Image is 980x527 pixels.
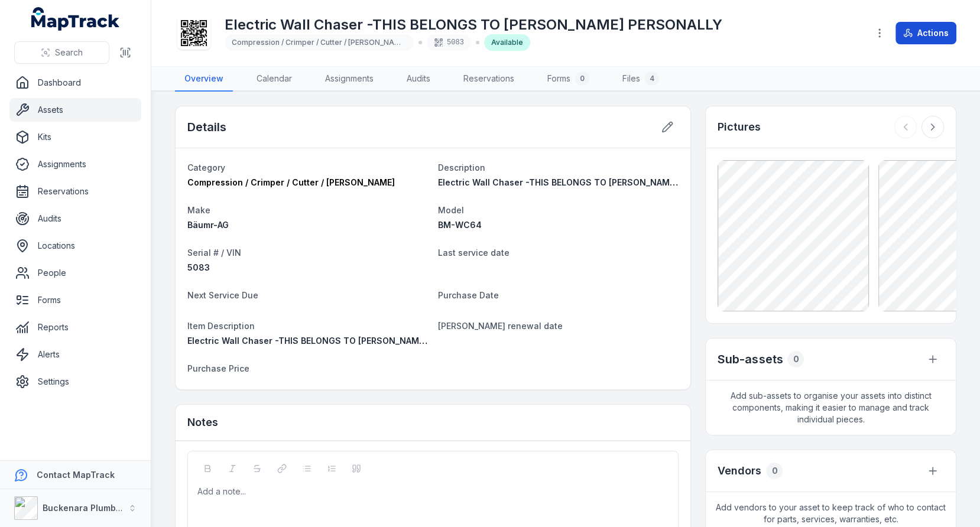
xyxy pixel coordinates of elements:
[438,177,734,187] span: Electric Wall Chaser -THIS BELONGS TO [PERSON_NAME] PERSONALLY
[187,336,483,346] span: Electric Wall Chaser -THIS BELONGS TO [PERSON_NAME] PERSONALLY
[438,290,499,300] span: Purchase Date
[438,321,563,331] span: [PERSON_NAME] renewal date
[31,7,120,31] a: MapTrack
[14,41,109,64] button: Search
[187,205,210,215] span: Make
[454,67,524,92] a: Reservations
[187,321,255,331] span: Item Description
[438,205,464,215] span: Model
[718,463,761,479] h3: Vendors
[9,125,141,149] a: Kits
[37,470,115,480] strong: Contact MapTrack
[438,162,485,173] span: Description
[613,67,669,92] a: Files4
[9,152,141,176] a: Assignments
[232,38,407,47] span: Compression / Crimper / Cutter / [PERSON_NAME]
[484,34,530,51] div: Available
[575,71,589,86] div: 0
[9,288,141,312] a: Forms
[718,351,783,367] h2: Sub-assets
[55,47,83,58] span: Search
[718,119,761,135] h3: Pictures
[787,351,804,367] div: 0
[9,370,141,393] a: Settings
[9,207,141,230] a: Audits
[9,180,141,203] a: Reservations
[187,363,249,373] span: Purchase Price
[645,71,659,86] div: 4
[187,220,229,230] span: Bäumr-AG
[187,414,218,431] h3: Notes
[9,71,141,95] a: Dashboard
[397,67,440,92] a: Audits
[706,380,956,435] span: Add sub-assets to organise your assets into distinct components, making it easier to manage and t...
[187,162,225,173] span: Category
[538,67,599,92] a: Forms0
[9,343,141,366] a: Alerts
[43,503,198,513] strong: Buckenara Plumbing Gas & Electrical
[9,98,141,122] a: Assets
[427,34,471,51] div: 5083
[187,177,395,187] span: Compression / Crimper / Cutter / [PERSON_NAME]
[187,290,258,300] span: Next Service Due
[187,262,210,272] span: 5083
[225,15,722,34] h1: Electric Wall Chaser -THIS BELONGS TO [PERSON_NAME] PERSONALLY
[895,22,956,44] button: Actions
[187,248,241,258] span: Serial # / VIN
[9,315,141,339] a: Reports
[247,67,301,92] a: Calendar
[316,67,383,92] a: Assignments
[9,261,141,285] a: People
[187,119,226,135] h2: Details
[438,248,510,258] span: Last service date
[175,67,233,92] a: Overview
[438,220,482,230] span: BM-WC64
[766,463,783,479] div: 0
[9,234,141,258] a: Locations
